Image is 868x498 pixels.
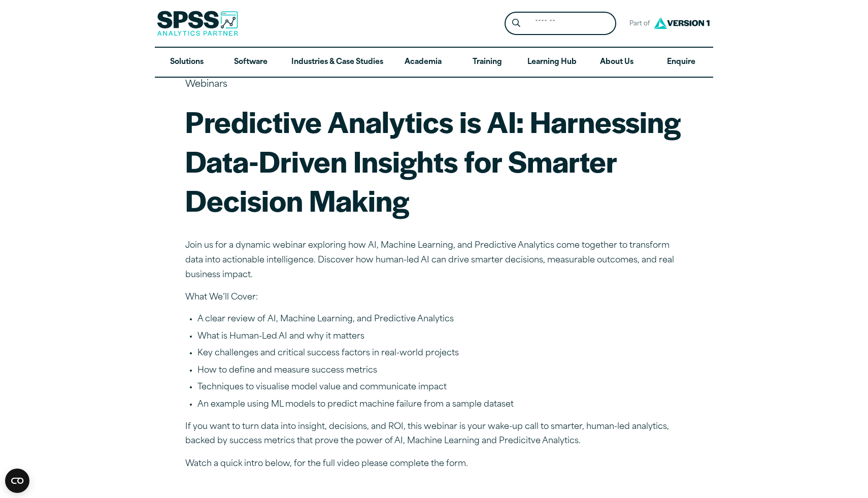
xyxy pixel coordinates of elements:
a: Enquire [649,48,713,77]
a: Training [455,48,519,77]
p: Join us for a dynamic webinar exploring how AI, Machine Learning, and Predictive Analytics come t... [185,239,683,282]
a: Software [219,48,283,77]
span: Part of [624,17,651,31]
p: Watch a quick intro below, for the full video please complete the form. [185,457,683,472]
svg: Search magnifying glass icon [512,19,520,27]
a: Academia [391,48,455,77]
nav: Desktop version of site main menu [155,48,713,77]
h1: Predictive Analytics is AI: Harnessing Data-Driven Insights for Smarter Decision Making [185,102,683,220]
a: Solutions [155,48,219,77]
img: SPSS Analytics Partner [157,11,238,36]
li: What is Human-Led AI and why it matters [197,330,683,344]
li: A clear review of AI, Machine Learning, and Predictive Analytics [197,313,683,326]
p: Webinars [185,78,683,92]
button: Search magnifying glass icon [507,14,526,33]
li: Techniques to visualise model value and communicate impact [197,381,683,394]
p: If you want to turn data into insight, decisions, and ROI, this webinar is your wake-up call to s... [185,420,683,449]
img: Version1 Logo [651,14,712,32]
p: What We’ll Cover: [185,290,683,305]
a: About Us [585,48,649,77]
button: Open CMP widget [5,469,29,493]
a: Industries & Case Studies [283,48,391,77]
form: Site Header Search Form [505,12,616,36]
li: How to define and measure success metrics [197,364,683,378]
li: Key challenges and critical success factors in real-world projects [197,347,683,360]
li: An example using ML models to predict machine failure from a sample dataset [197,399,683,412]
a: Learning Hub [519,48,585,77]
